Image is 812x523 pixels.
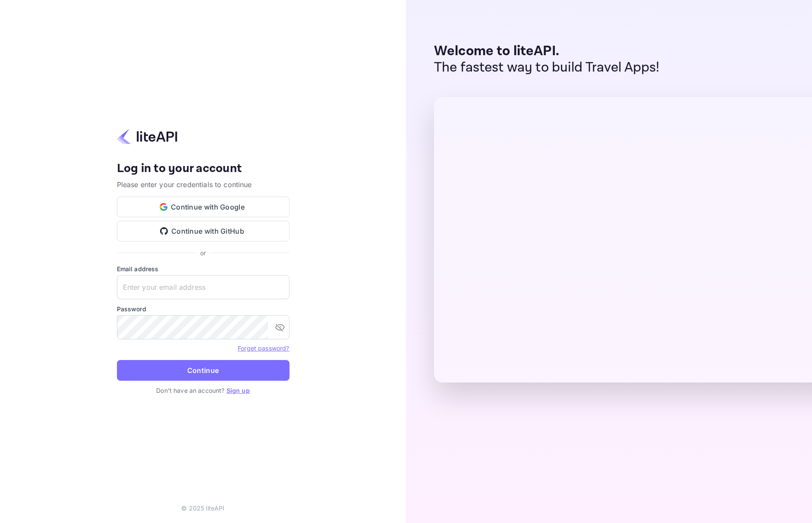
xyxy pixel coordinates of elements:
button: toggle password visibility [271,319,289,336]
button: Continue with Google [117,197,290,217]
p: The fastest way to build Travel Apps! [434,60,660,76]
h4: Log in to your account [117,161,290,176]
label: Password [117,304,290,313]
label: Email address [117,264,290,273]
p: Welcome to liteAPI. [434,43,660,60]
p: Don't have an account? [117,386,290,395]
button: Continue [117,360,290,381]
a: Sign up [227,387,250,394]
button: Continue with GitHub [117,221,290,241]
p: or [200,248,206,257]
a: Forget password? [238,344,289,352]
a: Forget password? [238,344,289,352]
p: Please enter your credentials to continue [117,179,290,190]
input: Enter your email address [117,275,290,299]
img: liteapi [117,128,177,145]
p: © 2025 liteAPI [181,504,224,513]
